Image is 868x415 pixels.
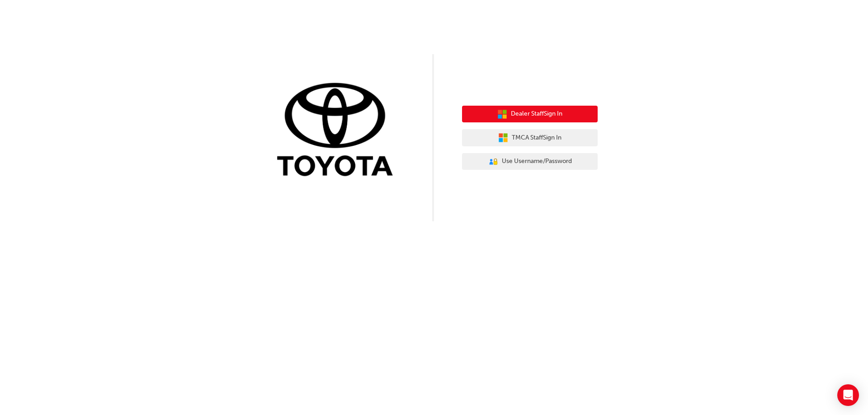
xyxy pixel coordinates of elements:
[837,384,859,406] div: Open Intercom Messenger
[462,129,598,146] button: TMCA StaffSign In
[512,133,561,143] span: TMCA Staff Sign In
[462,106,598,123] button: Dealer StaffSign In
[462,153,598,170] button: Use Username/Password
[511,109,562,119] span: Dealer Staff Sign In
[502,156,572,167] span: Use Username/Password
[270,81,406,181] img: Trak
